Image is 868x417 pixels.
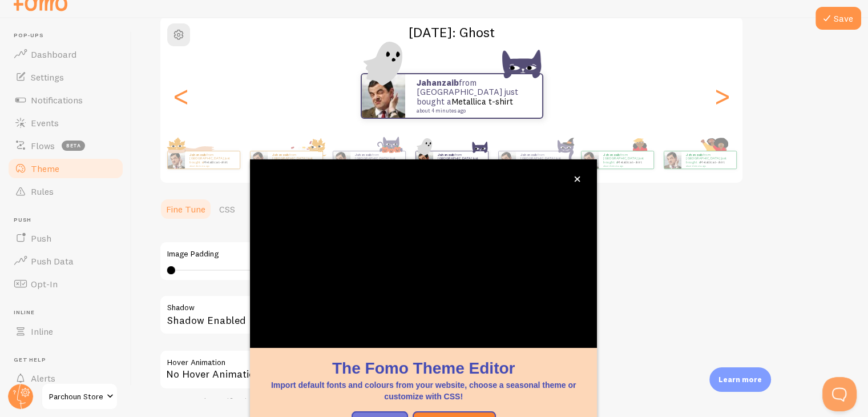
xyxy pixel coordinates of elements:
[417,78,531,114] p: from [GEOGRAPHIC_DATA] just bought a
[189,165,234,167] small: about 4 minutes ago
[264,379,583,402] p: Import default fonts and colours from your website, choose a seasonal theme or customize with CSS!
[686,165,730,167] small: about 4 minutes ago
[203,160,228,165] a: Metallica t-shirt
[581,151,598,169] img: Fomo
[160,23,742,41] h2: [DATE]: Ghost
[31,232,51,244] span: Push
[686,153,703,157] strong: Jahanzaib
[438,153,483,167] p: from [GEOGRAPHIC_DATA] just bought a
[212,198,242,220] a: CSS
[31,255,74,267] span: Push Data
[159,295,502,336] div: Shadow Enabled
[603,153,620,157] strong: Jahanzaib
[272,153,318,167] p: from [GEOGRAPHIC_DATA] just bought a
[7,272,124,295] a: Opt-In
[7,250,124,272] a: Push Data
[189,153,207,157] strong: Jahanzaib
[7,320,124,343] a: Inline
[7,89,124,111] a: Notifications
[264,357,583,379] h1: The Fomo Theme Editor
[822,377,857,411] iframe: Help Scout Beacon - Open
[7,157,124,180] a: Theme
[664,151,681,169] img: Fomo
[31,278,58,290] span: Opt-In
[159,198,212,220] a: Fine Tune
[14,356,124,364] span: Get Help
[41,383,118,410] a: Parchoun Store
[31,49,76,60] span: Dashboard
[438,153,455,157] strong: Jahanzaib
[31,140,55,151] span: Flows
[333,151,350,169] img: Fomo
[14,216,124,224] span: Push
[174,55,188,137] div: Previous slide
[715,55,729,137] div: Next slide
[7,66,124,89] a: Settings
[451,96,513,107] a: Metallica t-shirt
[520,153,538,157] strong: Jahanzaib
[417,108,527,114] small: about 4 minutes ago
[159,396,502,407] div: Hover over the notification for preview
[31,71,64,83] span: Settings
[7,43,124,66] a: Dashboard
[167,151,184,169] img: Fomo
[709,367,771,392] div: Learn more
[417,77,459,88] strong: Jahanzaib
[603,165,648,167] small: about 4 minutes ago
[272,153,289,157] strong: Jahanzaib
[7,227,124,250] a: Push
[700,160,724,165] a: Metallica t-shirt
[189,153,235,167] p: from [GEOGRAPHIC_DATA] just bought a
[31,326,53,337] span: Inline
[7,367,124,390] a: Alerts
[250,151,267,169] img: Fomo
[520,153,566,167] p: from [GEOGRAPHIC_DATA] just bought a
[617,160,641,165] a: Metallica t-shirt
[167,249,494,259] label: Image Padding
[62,141,85,151] span: beta
[31,372,55,384] span: Alerts
[362,74,405,118] img: Fomo
[31,117,59,129] span: Events
[571,173,583,185] button: close,
[718,374,762,385] p: Learn more
[31,163,59,174] span: Theme
[7,180,124,203] a: Rules
[14,309,124,316] span: Inline
[14,32,124,39] span: Pop-ups
[355,153,372,157] strong: Jahanzaib
[686,153,732,167] p: from [GEOGRAPHIC_DATA] just bought a
[415,151,433,169] img: Fomo
[603,153,649,167] p: from [GEOGRAPHIC_DATA] just bought a
[31,186,54,197] span: Rules
[7,111,124,134] a: Events
[7,134,124,157] a: Flows beta
[159,350,502,390] div: No Hover Animation
[355,153,401,167] p: from [GEOGRAPHIC_DATA] just bought a
[31,94,83,106] span: Notifications
[815,7,861,30] button: Save
[49,390,103,403] span: Parchoun Store
[498,151,515,169] img: Fomo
